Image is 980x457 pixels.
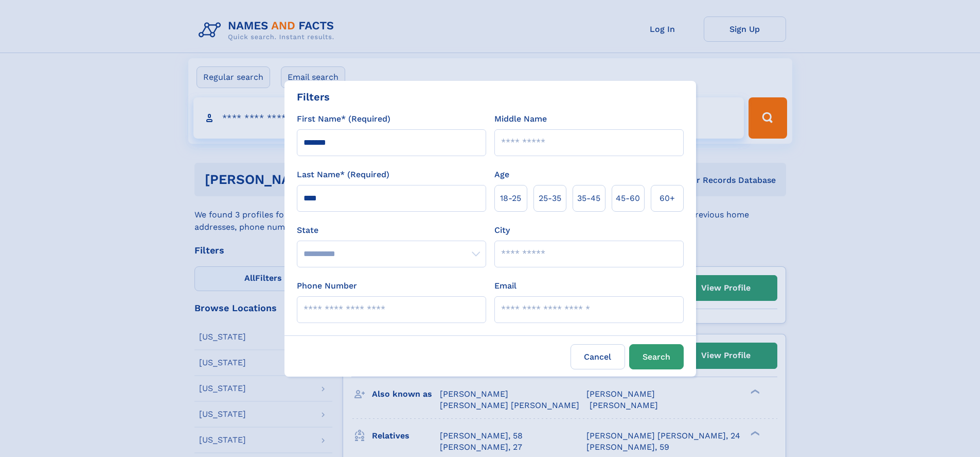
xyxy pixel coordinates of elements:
[629,344,684,369] button: Search
[616,192,640,205] span: 45‑60
[494,168,509,181] label: Age
[297,224,486,236] label: State
[494,280,516,292] label: Email
[297,168,389,181] label: Last Name* (Required)
[494,224,510,236] label: City
[500,192,521,205] span: 18‑25
[297,89,330,105] div: Filters
[297,113,390,125] label: First Name* (Required)
[494,113,547,125] label: Middle Name
[297,280,357,292] label: Phone Number
[577,192,600,205] span: 35‑45
[660,192,675,205] span: 60+
[571,344,625,369] label: Cancel
[539,192,561,205] span: 25‑35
